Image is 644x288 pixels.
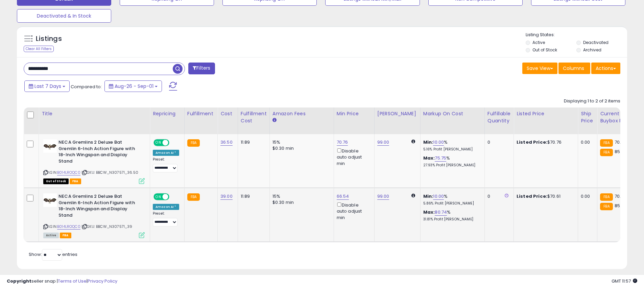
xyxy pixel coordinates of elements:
div: Amazon AI * [153,204,179,210]
small: FBA [600,149,613,156]
span: Aug-26 - Sep-01 [115,83,153,90]
a: Privacy Policy [88,278,117,284]
div: Markup on Cost [423,110,482,117]
small: FBA [600,139,613,147]
div: Fulfillment Cost [241,110,267,124]
span: | SKU: BBCW_N307571_36.50 [81,170,138,175]
th: The percentage added to the cost of goods (COGS) that forms the calculator for Min & Max prices. [420,107,484,134]
span: All listings currently available for purchase on Amazon [43,233,59,238]
span: 2025-09-9 11:57 GMT [612,278,637,284]
span: Show: entries [29,251,77,258]
strong: Copyright [7,278,31,284]
a: B014LROQC0 [57,170,80,175]
button: Last 7 Days [24,80,70,92]
a: 36.50 [220,139,233,146]
a: 39.00 [220,193,233,200]
span: Columns [563,65,584,72]
div: 0.00 [581,193,592,199]
span: 85.75 [615,202,626,209]
a: 75.75 [435,155,446,162]
small: FBA [600,193,613,201]
p: 31.81% Profit [PERSON_NAME] [423,217,479,222]
span: OFF [168,194,179,200]
div: Listed Price [517,110,575,117]
small: FBA [600,203,613,210]
div: % [423,209,479,222]
a: 10.00 [433,193,444,200]
div: 15% [272,193,329,199]
div: ASIN: [43,193,145,237]
a: 10.00 [433,139,444,146]
div: Preset: [153,211,179,226]
b: Listed Price: [517,193,547,199]
b: Listed Price: [517,139,547,145]
button: Filters [188,63,215,74]
p: 5.16% Profit [PERSON_NAME] [423,147,479,152]
div: Fulfillment [187,110,215,117]
label: Out of Stock [532,47,557,53]
h5: Listings [36,34,62,44]
span: ON [154,194,163,200]
span: | SKU: BBCW_N307571_39 [81,224,133,229]
b: Max: [423,155,435,161]
a: 99.00 [377,139,389,146]
img: 31wSxZRN76L._SL40_.jpg [43,193,57,207]
div: % [423,193,479,206]
button: Columns [558,63,590,74]
b: NECA Gremlins 2 Deluxe Bat Gremlin 6-Inch Action Figure with 18-Inch Wingspan and Display Stand [58,139,141,166]
div: 0 [487,139,508,145]
div: Current Buybox Price [600,110,635,124]
a: B014LROQC0 [57,224,80,230]
a: Terms of Use [58,278,87,284]
label: Archived [583,47,601,53]
div: seller snap | | [7,278,117,285]
div: Preset: [153,157,179,172]
div: Cost [220,110,235,117]
div: Clear All Filters [24,46,54,52]
span: 85.75 [615,148,626,155]
span: OFF [168,140,179,146]
b: Max: [423,209,435,215]
button: Save View [522,63,557,74]
small: Amazon Fees. [272,117,277,123]
div: Ship Price [581,110,594,124]
div: $0.30 min [272,145,329,151]
div: $70.61 [517,193,573,199]
div: % [423,139,479,152]
div: 15% [272,139,329,145]
div: Repricing [153,110,182,117]
small: FBA [187,139,200,147]
a: 70.76 [337,139,348,146]
button: Actions [591,63,620,74]
a: 80.74 [435,209,447,216]
div: 0 [487,193,508,199]
p: Listing States: [526,32,627,38]
p: 27.93% Profit [PERSON_NAME] [423,163,479,168]
button: Deactivated & In Stock [17,9,111,23]
span: All listings that are currently out of stock and unavailable for purchase on Amazon [43,178,69,184]
b: NECA Gremlins 2 Deluxe Bat Gremlin 6-Inch Action Figure with 18-Inch Wingspan and Display Stand [58,193,141,220]
div: 11.89 [241,193,264,199]
div: Amazon AI * [153,150,179,156]
div: 11.89 [241,139,264,145]
span: 70.61 [615,139,625,145]
img: 31wSxZRN76L._SL40_.jpg [43,139,57,153]
b: Min: [423,193,433,199]
span: ON [154,140,163,146]
div: Amazon Fees [272,110,331,117]
button: Aug-26 - Sep-01 [104,80,162,92]
b: Min: [423,139,433,145]
div: Min Price [337,110,372,117]
p: 5.86% Profit [PERSON_NAME] [423,201,479,206]
div: $70.76 [517,139,573,145]
div: ASIN: [43,139,145,183]
div: Disable auto adjust min [337,147,369,167]
div: Fulfillable Quantity [487,110,511,124]
label: Active [532,40,545,45]
div: Title [42,110,147,117]
div: [PERSON_NAME] [377,110,418,117]
span: Last 7 Days [34,83,61,90]
span: FBA [60,233,71,238]
a: 66.54 [337,193,349,200]
div: $0.30 min [272,199,329,206]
